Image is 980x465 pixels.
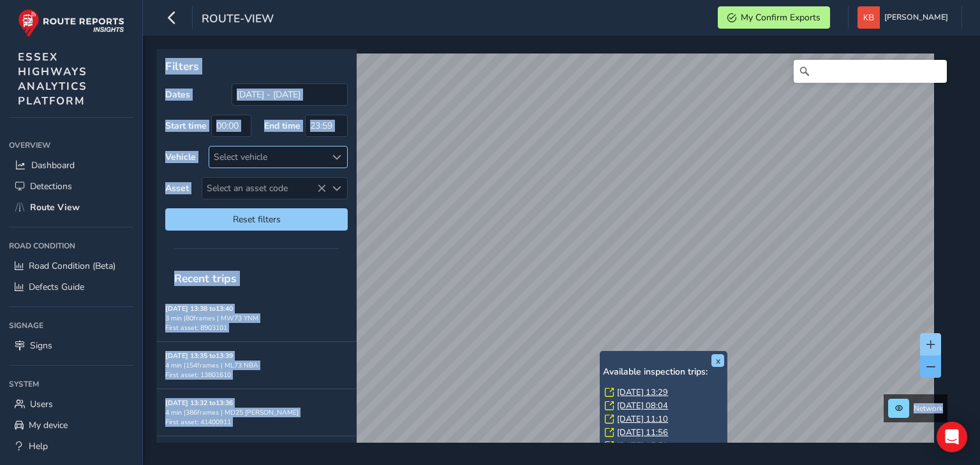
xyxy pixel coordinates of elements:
[9,316,133,335] div: Signage
[9,394,133,415] a: Users
[29,440,48,452] span: Help
[30,340,52,352] span: Signs
[9,236,133,255] div: Road Condition
[9,197,133,218] a: Route View
[165,398,233,408] strong: [DATE] 13:32 to 13:36
[165,262,246,295] span: Recent trips
[18,50,87,108] span: ESSEX HIGHWAYS ANALYTICS PLATFORM
[9,276,133,297] a: Defects Guide
[711,354,724,367] button: x
[161,54,934,457] canvas: Map
[175,213,338,225] span: Reset filters
[165,361,348,370] div: 4 min | 154 frames | ML73 NBA
[741,11,820,24] span: My Confirm Exports
[209,147,326,168] div: Select vehicle
[165,208,348,231] button: Reset filters
[617,400,668,411] a: [DATE] 08:04
[31,159,75,171] span: Dashboard
[165,89,190,101] label: Dates
[165,151,196,163] label: Vehicle
[9,415,133,436] a: My device
[617,427,668,438] a: [DATE] 11:56
[165,120,207,132] label: Start time
[165,351,233,361] strong: [DATE] 13:35 to 13:39
[617,387,668,398] a: [DATE] 13:29
[9,375,133,394] div: System
[617,413,668,425] a: [DATE] 11:10
[617,440,668,452] a: [DATE] 07:59
[937,422,967,452] div: Open Intercom Messenger
[30,180,72,192] span: Detections
[9,335,133,356] a: Signs
[165,182,189,194] label: Asset
[165,408,348,417] div: 4 min | 386 frames | MD25 [PERSON_NAME]
[202,11,274,29] span: route-view
[29,419,68,431] span: My device
[30,398,53,410] span: Users
[165,370,231,380] span: First asset: 13801610
[857,6,953,29] button: [PERSON_NAME]
[9,255,133,276] a: Road Condition (Beta)
[326,178,347,199] div: Select an asset code
[9,176,133,197] a: Detections
[794,60,947,83] input: Search
[202,178,326,199] span: Select an asset code
[29,281,84,293] span: Defects Guide
[603,367,724,378] h6: Available inspection trips:
[165,417,231,427] span: First asset: 41400911
[264,120,301,132] label: End time
[914,403,943,413] span: Network
[9,436,133,457] a: Help
[165,304,233,313] strong: [DATE] 13:38 to 13:40
[30,201,80,213] span: Route View
[9,155,133,176] a: Dashboard
[857,6,880,29] img: diamond-layout
[18,9,124,38] img: rr logo
[165,323,227,333] span: First asset: 8903101
[718,6,830,29] button: My Confirm Exports
[29,260,115,272] span: Road Condition (Beta)
[165,313,348,323] div: 3 min | 80 frames | MW73 YNM
[884,6,948,29] span: [PERSON_NAME]
[165,58,348,75] p: Filters
[9,136,133,155] div: Overview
